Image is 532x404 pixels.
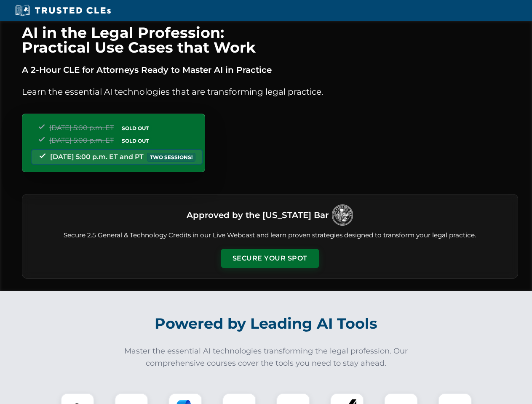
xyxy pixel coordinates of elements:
p: Master the essential AI technologies transforming the legal profession. Our comprehensive courses... [119,345,414,369]
button: Secure Your Spot [221,249,319,268]
img: Logo [332,205,353,226]
h1: AI in the Legal Profession: Practical Use Cases that Work [22,25,518,55]
span: [DATE] 5:00 p.m. ET [49,124,114,132]
img: Trusted CLEs [13,4,113,17]
p: A 2-Hour CLE for Attorneys Ready to Master AI in Practice [22,63,518,77]
span: SOLD OUT [119,124,152,133]
h3: Approved by the [US_STATE] Bar [187,207,329,223]
p: Secure 2.5 General & Technology Credits in our Live Webcast and learn proven strategies designed ... [32,231,508,240]
span: [DATE] 5:00 p.m. ET [49,136,114,144]
p: Learn the essential AI technologies that are transforming legal practice. [22,85,518,98]
h2: Powered by Leading AI Tools [33,309,500,338]
span: SOLD OUT [119,136,152,145]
